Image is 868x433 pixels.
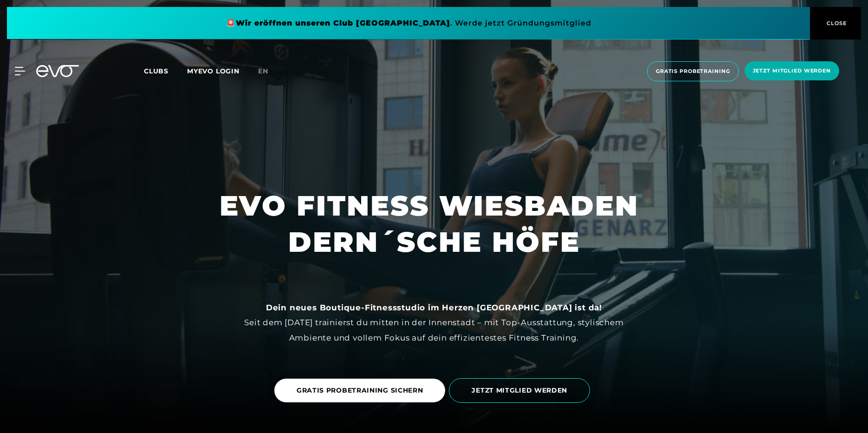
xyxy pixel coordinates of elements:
[187,67,240,75] a: MYEVO LOGIN
[220,188,648,260] h1: EVO FITNESS WIESBADEN DERN´SCHE HÖFE
[824,19,847,27] span: CLOSE
[644,61,742,81] a: Gratis Probetraining
[258,66,279,77] a: en
[274,379,446,402] a: GRATIS PROBETRAINING SICHERN
[742,61,842,81] a: Jetzt Mitglied werden
[258,67,268,75] span: en
[753,67,831,75] span: Jetzt Mitglied werden
[144,67,168,75] span: Clubs
[472,386,567,395] span: JETZT MITGLIED WERDEN
[225,300,643,345] div: Seit dem [DATE] trainierst du mitten in der Innenstadt – mit Top-Ausstattung, stylischem Ambiente...
[810,7,861,39] button: CLOSE
[656,67,730,75] span: Gratis Probetraining
[144,66,187,75] a: Clubs
[449,371,594,410] a: JETZT MITGLIED WERDEN
[266,303,602,312] strong: Dein neues Boutique-Fitnessstudio im Herzen [GEOGRAPHIC_DATA] ist da!
[297,386,423,395] span: GRATIS PROBETRAINING SICHERN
